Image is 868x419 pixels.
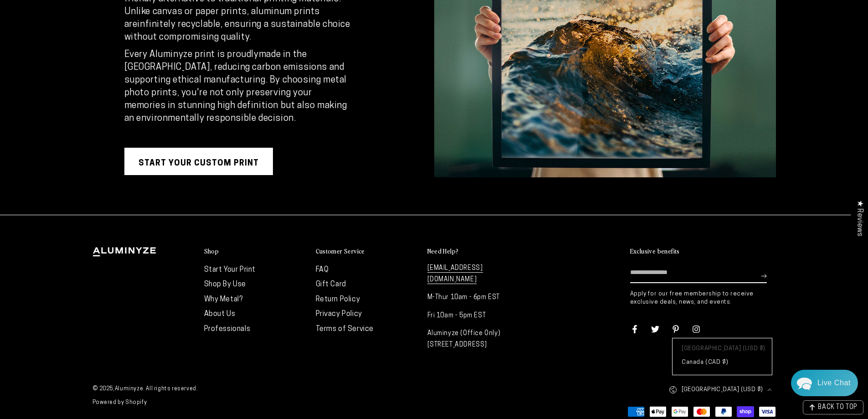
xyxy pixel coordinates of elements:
div: Click to open Judge.me floating reviews tab [851,193,868,243]
summary: Shop [204,247,307,256]
p: Fri 10am - 5pm EST [427,310,530,321]
summary: Customer Service [316,247,418,256]
div: Chat widget toggle [791,370,858,396]
span: BACK TO TOP [818,404,858,411]
h2: Exclusive benefits [630,247,680,255]
p: Every Aluminyze print is proudly , reducing carbon emissions and supporting ethical manufacturing... [124,48,352,125]
a: Powered by Shopify [92,400,147,405]
span: [GEOGRAPHIC_DATA] (USD $) [682,384,763,395]
summary: Exclusive benefits [630,247,776,256]
summary: Need Help? [427,247,530,256]
a: Return Policy [316,296,360,303]
a: [EMAIL_ADDRESS][DOMAIN_NAME] [427,265,483,284]
strong: made in the [GEOGRAPHIC_DATA] [124,50,307,72]
p: M-Thur 10am - 6pm EST [427,292,530,303]
a: Start Your Custom Print [124,148,273,175]
a: Gift Card [316,281,346,288]
small: © 2025, . All rights reserved. [92,383,434,396]
a: Shop By Use [204,281,247,288]
a: Canada (CAD $) [682,358,728,367]
a: Professionals [204,326,251,333]
a: Start Your Print [204,266,256,274]
button: Subscribe [761,263,767,290]
a: About Us [204,310,236,318]
h2: Need Help? [427,247,459,255]
h2: Customer Service [316,247,365,255]
a: Aluminyze [115,386,143,392]
div: Contact Us Directly [817,370,851,396]
strong: infinitely recyclable [137,20,221,29]
a: Why Metal? [204,296,243,303]
h2: Shop [204,247,219,255]
a: Privacy Policy [316,310,362,318]
p: Apply for our free membership to receive exclusive deals, news, and events. [630,290,776,306]
a: FAQ [316,266,329,274]
button: [GEOGRAPHIC_DATA] (USD $) [669,380,776,399]
p: Aluminyze (Office Only) [STREET_ADDRESS] [427,328,530,351]
a: Terms of Service [316,326,374,333]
